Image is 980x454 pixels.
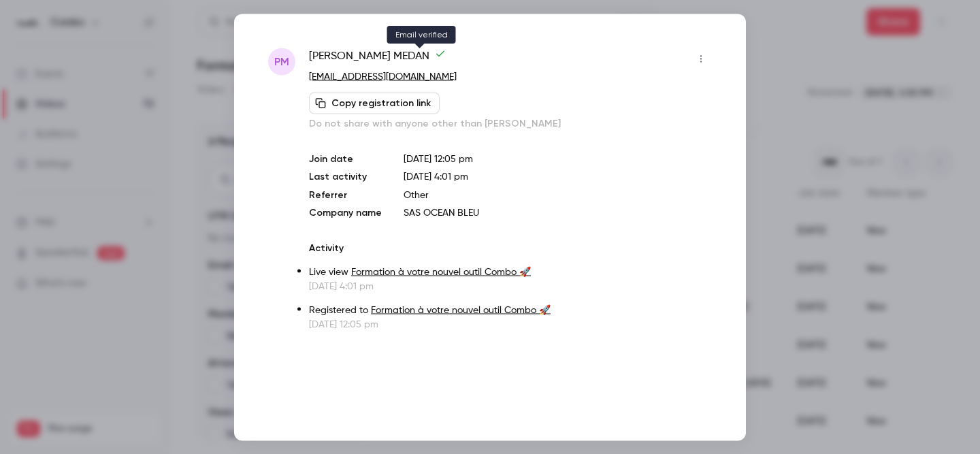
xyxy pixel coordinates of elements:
p: [DATE] 12:05 pm [309,317,712,331]
button: Copy registration link [309,92,440,114]
p: Do not share with anyone other than [PERSON_NAME] [309,116,712,130]
span: [DATE] 4:01 pm [404,172,468,181]
p: SAS OCEAN BLEU [404,206,712,219]
p: Referrer [309,188,382,201]
p: Company name [309,206,382,219]
p: Join date [309,152,382,165]
p: Activity [309,241,712,255]
span: [PERSON_NAME] MEDAN [309,48,446,69]
span: PM [274,53,289,69]
p: Registered to [309,303,712,317]
p: [DATE] 12:05 pm [404,152,712,165]
p: [DATE] 4:01 pm [309,279,712,293]
p: Live view [309,265,712,279]
a: Formation à votre nouvel outil Combo 🚀 [371,305,551,314]
p: Last activity [309,169,382,184]
a: [EMAIL_ADDRESS][DOMAIN_NAME] [309,71,457,81]
a: Formation à votre nouvel outil Combo 🚀 [351,267,531,276]
p: Other [404,188,712,201]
